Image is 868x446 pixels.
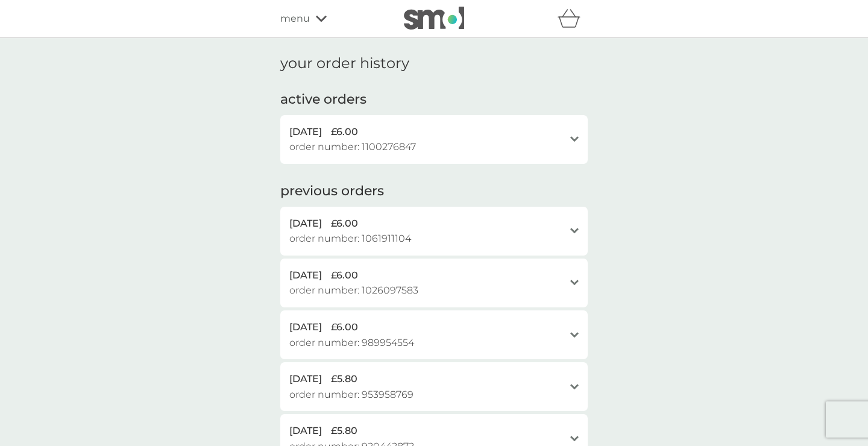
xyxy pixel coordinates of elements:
span: [DATE] [289,371,322,387]
h1: your order history [280,55,409,72]
span: £6.00 [331,124,358,140]
span: order number: 1100276847 [289,139,416,155]
span: [DATE] [289,423,322,439]
h2: active orders [280,90,366,109]
span: £6.00 [331,319,358,335]
span: £6.00 [331,268,358,283]
span: [DATE] [289,319,322,335]
span: £5.80 [331,371,357,387]
span: [DATE] [289,124,322,140]
span: order number: 989954554 [289,335,414,351]
span: menu [280,11,310,27]
img: smol [404,7,464,30]
span: [DATE] [289,268,322,283]
h2: previous orders [280,182,384,201]
span: order number: 953958769 [289,387,414,403]
div: basket [558,7,588,31]
span: order number: 1026097583 [289,283,418,298]
span: £5.80 [331,423,357,439]
span: £6.00 [331,216,358,231]
span: order number: 1061911104 [289,231,411,247]
span: [DATE] [289,216,322,231]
